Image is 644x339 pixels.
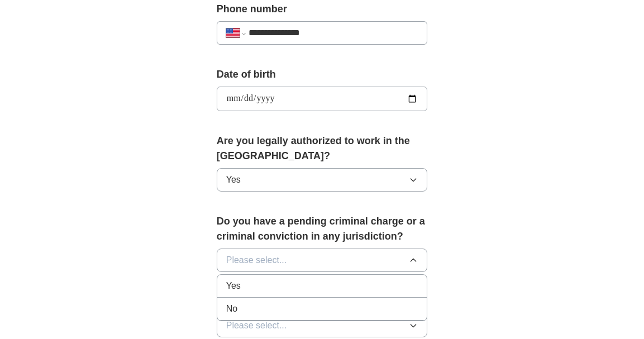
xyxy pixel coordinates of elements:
span: Please select... [226,254,287,267]
button: Please select... [217,249,428,272]
label: Phone number [217,2,428,17]
label: Do you have a pending criminal charge or a criminal conviction in any jurisdiction? [217,214,428,244]
button: Yes [217,168,428,192]
span: Yes [226,173,241,187]
span: Please select... [226,319,287,332]
span: Yes [226,279,241,293]
button: Please select... [217,314,428,337]
span: No [226,302,237,316]
label: Date of birth [217,67,428,82]
label: Are you legally authorized to work in the [GEOGRAPHIC_DATA]? [217,133,428,164]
